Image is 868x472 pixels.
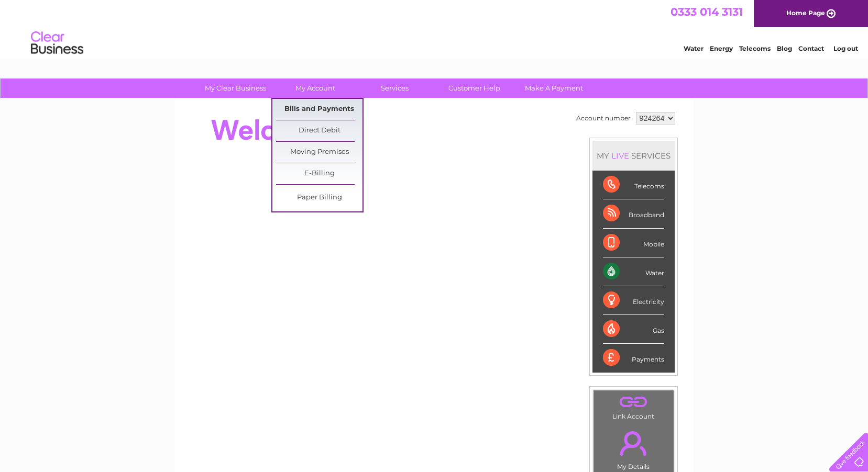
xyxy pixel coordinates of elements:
[187,6,682,51] div: Clear Business is a trading name of Verastar Limited (registered in [GEOGRAPHIC_DATA] No. 3667643...
[684,44,704,52] a: Water
[30,27,84,59] img: logo.png
[276,120,362,141] a: Direct Debit
[596,425,671,462] a: .
[276,142,362,163] a: Moving Premises
[739,44,771,52] a: Telecoms
[272,78,358,98] a: My Account
[603,344,664,372] div: Payments
[574,109,633,127] td: Account number
[511,78,597,98] a: Make A Payment
[593,390,674,423] td: Link Account
[798,44,824,52] a: Contact
[351,78,438,98] a: Services
[603,315,664,344] div: Gas
[603,286,664,315] div: Electricity
[603,199,664,228] div: Broadband
[777,44,792,52] a: Blog
[710,44,733,52] a: Energy
[671,5,743,18] a: 0333 014 3131
[603,257,664,286] div: Water
[431,78,518,98] a: Customer Help
[833,44,858,52] a: Log out
[596,393,671,411] a: .
[609,151,631,161] div: LIVE
[276,163,362,184] a: E-Billing
[592,141,675,171] div: MY SERVICES
[276,187,362,208] a: Paper Billing
[192,78,279,98] a: My Clear Business
[276,99,362,120] a: Bills and Payments
[603,229,664,257] div: Mobile
[603,171,664,199] div: Telecoms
